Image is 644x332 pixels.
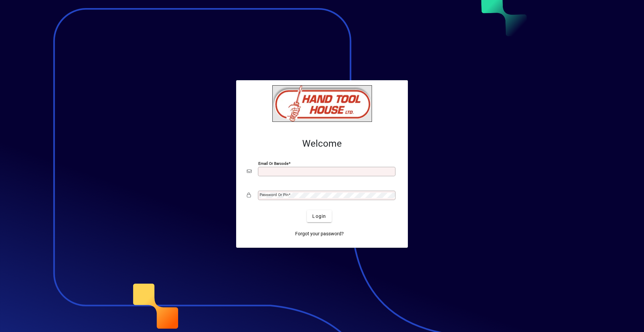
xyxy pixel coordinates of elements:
mat-label: Password or Pin [260,192,288,197]
a: Forgot your password? [292,228,346,240]
button: Login [307,210,331,222]
h2: Welcome [247,138,397,149]
span: Login [312,213,326,220]
mat-label: Email or Barcode [258,161,288,166]
span: Forgot your password? [295,230,344,237]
